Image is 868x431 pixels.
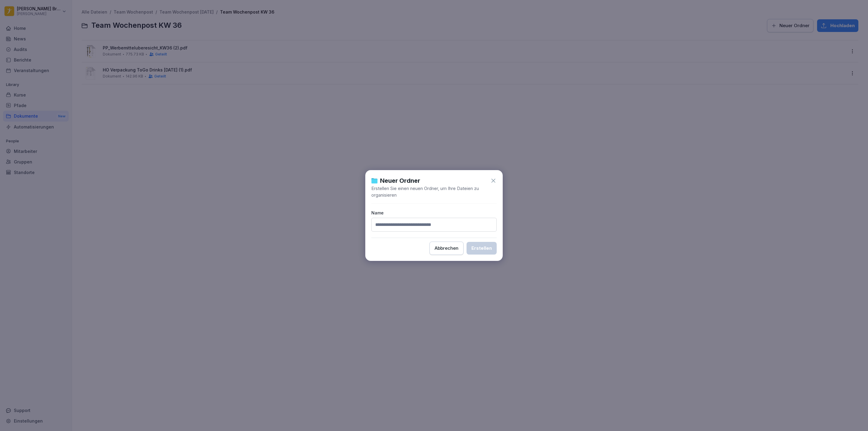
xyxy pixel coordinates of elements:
[467,242,497,255] button: Erstellen
[371,210,497,216] p: Name
[429,242,464,255] button: Abbrechen
[380,176,420,185] h1: Neuer Ordner
[435,245,458,252] div: Abbrechen
[471,245,492,252] div: Erstellen
[371,185,497,198] p: Erstellen Sie einen neuen Ordner, um Ihre Dateien zu organisieren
